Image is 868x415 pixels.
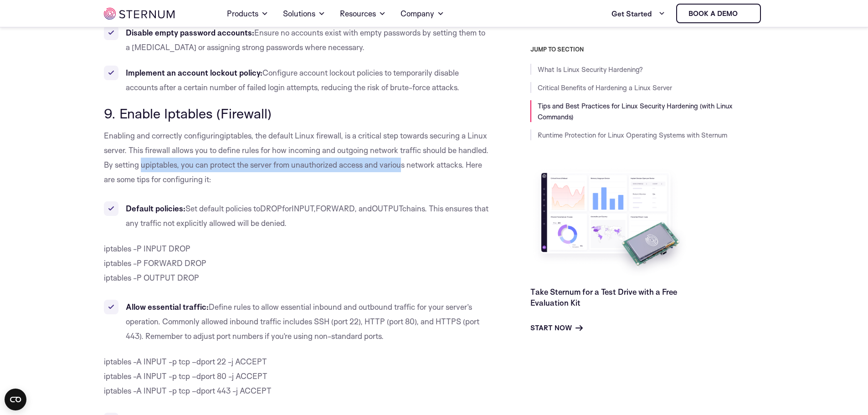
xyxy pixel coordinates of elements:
[104,105,272,122] span: 9. Enable Iptables (Firewall)
[611,5,665,23] a: Get Started
[185,204,260,213] span: Set default policies to
[340,1,386,26] a: Resources
[372,204,402,213] span: OUTPUT
[313,204,316,213] span: ,
[401,1,444,26] a: Company
[260,204,282,213] span: DROP
[530,166,690,279] img: Take Sternum for a Test Drive with a Free Evaluation Kit
[530,46,765,53] h3: JUMP TO SECTION
[104,258,206,268] span: iptables -P FORWARD DROP
[126,28,254,37] b: Disable empty password accounts:
[150,160,177,169] span: iptables
[126,302,209,312] b: Allow essential traffic:
[126,204,488,228] span: chains. This ensures that any traffic not explicitly allowed will be denied.
[676,4,761,23] a: Book a demo
[104,273,199,282] span: iptables -P OUTPUT DROP
[126,68,262,77] b: Implement an account lockout policy:
[126,68,459,92] span: Configure account lockout policies to temporarily disable accounts after a certain number of fail...
[126,28,485,52] span: Ensure no accounts exist with empty passwords by setting them to a [MEDICAL_DATA] or assigning st...
[316,204,354,213] span: FORWARD
[292,204,313,213] span: INPUT
[530,287,677,307] a: Take Sternum for a Test Drive with a Free Evaluation Kit
[104,371,267,381] span: iptables -A INPUT -p tcp –dport 80 -j ACCEPT
[5,389,26,410] button: Open CMP widget
[538,102,733,121] a: Tips and Best Practices for Linux Security Hardening (with Linux Commands)
[126,204,185,213] b: Default policies:
[126,302,479,341] span: Define rules to allow essential inbound and outbound traffic for your server’s operation. Commonl...
[283,1,325,26] a: Solutions
[224,131,251,140] span: iptables
[104,244,190,253] span: iptables -P INPUT DROP
[227,1,268,26] a: Products
[104,131,488,169] span: , the default Linux firewall, is a critical step towards securing a Linux server. This firewall a...
[282,204,292,213] span: for
[538,83,672,92] a: Critical Benefits of Hardening a Linux Server
[538,131,727,139] a: Runtime Protection for Linux Operating Systems with Sternum
[104,8,175,20] img: sternum iot
[104,160,482,184] span: , you can protect the server from unauthorized access and various network attacks. Here are some ...
[104,131,224,140] span: Enabling and correctly configuring
[104,386,272,395] span: iptables -A INPUT -p tcp –dport 443 -j ACCEPT
[530,323,583,333] a: Start Now
[538,65,643,74] a: What Is Linux Security Hardening?
[354,204,372,213] span: , and
[104,357,267,366] span: iptables -A INPUT -p tcp –dport 22 -j ACCEPT
[741,10,749,17] img: sternum iot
